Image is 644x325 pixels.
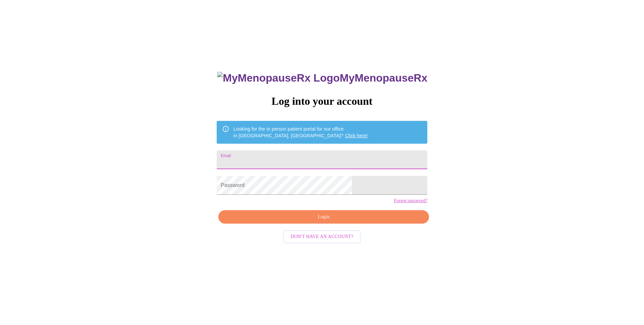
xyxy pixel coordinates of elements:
img: MyMenopauseRx Logo [217,72,339,84]
button: Login [218,210,429,224]
a: Don't have an account? [282,233,363,239]
h3: MyMenopauseRx [217,72,427,84]
span: Login [226,213,421,221]
a: Forgot password? [394,198,427,203]
span: Don't have an account? [291,233,354,241]
button: Don't have an account? [283,230,361,243]
a: Click here! [345,133,368,138]
div: Looking for the in person patient portal for our office in [GEOGRAPHIC_DATA], [GEOGRAPHIC_DATA]? [233,123,368,142]
h3: Log into your account [217,95,427,107]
